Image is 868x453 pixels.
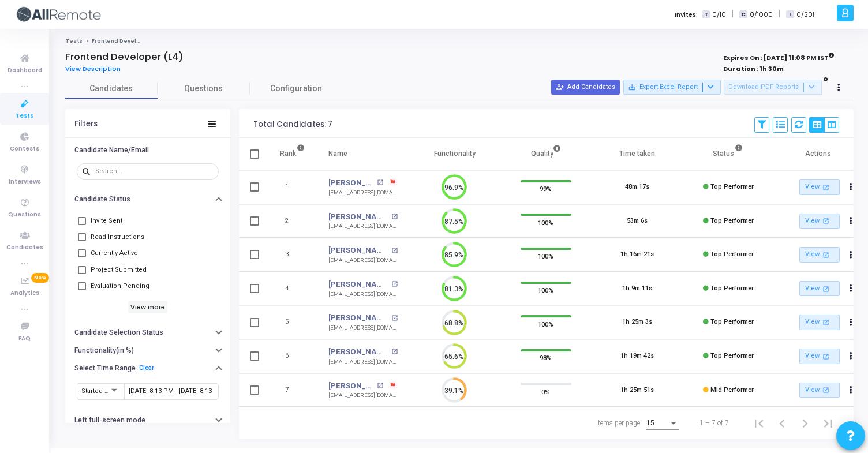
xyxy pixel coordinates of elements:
[620,385,654,395] div: 1h 25m 51s
[65,38,854,45] nav: breadcrumb
[74,416,145,425] h6: Left full-screen mode
[623,80,721,95] button: Export Excel Report
[627,216,648,226] div: 53m 6s
[843,315,859,331] button: Actions
[391,349,398,355] mat-icon: open_in_new
[538,284,553,296] span: 100%
[821,284,830,294] mat-icon: open_in_new
[596,418,642,428] div: Items per page:
[646,420,679,428] mat-select: Items per page:
[770,411,794,435] button: Previous page
[268,238,317,272] td: 3
[65,190,230,208] button: Candidate Status
[710,318,754,325] span: Top Performer
[843,247,859,263] button: Actions
[65,65,129,73] a: View Description
[821,317,830,327] mat-icon: open_in_new
[799,383,840,398] a: View
[750,10,773,20] span: 0/1000
[268,339,317,373] td: 6
[74,346,134,355] h6: Functionality(in %)
[843,179,859,196] button: Actions
[710,352,754,360] span: Top Performer
[809,117,839,133] div: View Options
[74,119,98,129] div: Filters
[65,324,230,342] button: Candidate Selection Status
[65,51,184,63] h4: Frontend Developer (L4)
[391,214,398,220] mat-icon: open_in_new
[328,391,398,400] div: [EMAIL_ADDRESS][DOMAIN_NAME]
[843,213,859,229] button: Actions
[710,284,754,292] span: Top Performer
[556,83,564,91] mat-icon: person_add_alt
[268,305,317,339] td: 5
[18,334,31,344] span: FAQ
[65,342,230,360] button: Functionality(in %)
[683,138,774,170] th: Status
[710,250,754,258] span: Top Performer
[65,83,158,95] span: Candidates
[129,388,214,395] input: From Date ~ To Date
[16,111,33,121] span: Tests
[8,66,42,76] span: Dashboard
[702,10,710,19] span: T
[551,80,620,95] button: Add Candidates
[724,80,822,95] button: Download PDF Reports
[328,211,388,223] a: [PERSON_NAME]
[675,10,698,20] label: Invites:
[843,349,859,365] button: Actions
[723,50,835,63] strong: Expires On : [DATE] 11:08 PM IST
[541,385,550,397] span: 0%
[747,411,770,435] button: First page
[328,346,388,358] a: [PERSON_NAME]
[500,138,592,170] th: Quality
[6,243,43,253] span: Candidates
[821,385,830,395] mat-icon: open_in_new
[91,246,138,260] span: Currently Active
[739,10,747,19] span: C
[328,147,347,160] div: Name
[786,10,794,19] span: I
[328,245,388,256] a: [PERSON_NAME]
[619,147,655,160] div: Time taken
[391,248,398,254] mat-icon: open_in_new
[31,273,49,283] span: New
[723,64,784,73] strong: Duration : 1h 30m
[620,250,654,260] div: 1h 16m 21s
[74,195,130,204] h6: Candidate Status
[712,10,726,20] span: 0/10
[391,315,398,321] mat-icon: open_in_new
[268,272,317,306] td: 4
[328,279,388,290] a: [PERSON_NAME]
[540,183,552,194] span: 99%
[628,83,636,91] mat-icon: save_alt
[65,64,121,73] span: View Description
[799,214,840,229] a: View
[128,301,168,313] h6: View more
[538,318,553,330] span: 100%
[328,222,398,231] div: [EMAIL_ADDRESS][DOMAIN_NAME]
[328,256,398,265] div: [EMAIL_ADDRESS][DOMAIN_NAME]
[710,386,754,394] span: Mid Performer
[10,289,39,298] span: Analytics
[74,328,163,337] h6: Candidate Selection Status
[268,170,317,204] td: 1
[799,315,840,330] a: View
[821,182,830,192] mat-icon: open_in_new
[799,281,840,297] a: View
[409,138,500,170] th: Functionality
[268,138,317,170] th: Rank
[710,217,754,224] span: Top Performer
[65,411,230,429] button: Left full-screen mode
[158,83,250,95] span: Questions
[328,312,388,324] a: [PERSON_NAME]
[91,230,144,244] span: Read Instructions
[843,382,859,398] button: Actions
[328,177,373,189] a: [PERSON_NAME]
[268,204,317,238] td: 2
[270,83,322,95] span: Configuration
[95,168,214,175] input: Search...
[253,120,332,129] div: Total Candidates: 7
[779,8,780,20] span: |
[65,38,83,44] a: Tests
